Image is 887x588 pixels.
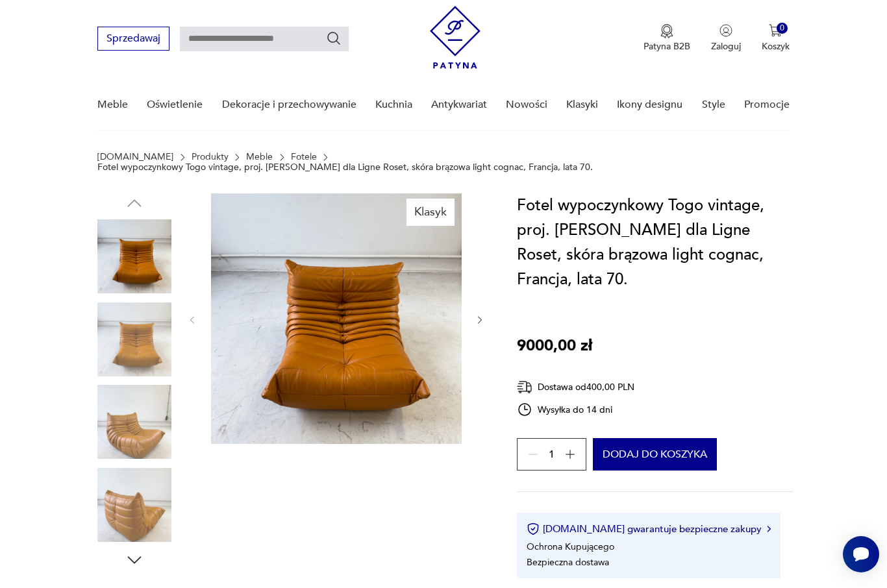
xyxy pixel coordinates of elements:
[517,402,634,417] div: Wysyłka do 14 dni
[431,80,487,130] a: Antykwariat
[517,379,634,395] div: Dostawa od 400,00 PLN
[97,302,171,376] img: Zdjęcie produktu Fotel wypoczynkowy Togo vintage, proj. M. Ducaroy dla Ligne Roset, skóra brązowa...
[527,522,540,535] img: Ikona certyfikatu
[430,6,481,69] img: Patyna - sklep z meblami i dekoracjami vintage
[97,152,173,162] a: [DOMAIN_NAME]
[375,80,412,130] a: Kuchnia
[660,24,673,38] img: Ikona medalu
[97,27,169,51] button: Sprzedawaj
[711,24,741,53] button: Zaloguj
[643,24,690,53] button: Patyna B2B
[246,152,273,162] a: Meble
[291,152,317,162] a: Fotele
[719,24,732,37] img: Ikonka użytkownika
[97,162,593,173] p: Fotel wypoczynkowy Togo vintage, proj. [PERSON_NAME] dla Ligne Roset, skóra brązowa light cognac,...
[643,40,690,53] p: Patyna B2B
[97,468,171,542] img: Zdjęcie produktu Fotel wypoczynkowy Togo vintage, proj. M. Ducaroy dla Ligne Roset, skóra brązowa...
[549,450,555,459] span: 1
[326,31,342,46] button: Szukaj
[222,80,356,130] a: Dekoracje i przechowywanie
[711,40,741,53] p: Zaloguj
[593,438,717,471] button: Dodaj do koszyka
[527,556,609,569] li: Bezpieczna dostawa
[762,40,790,53] p: Koszyk
[843,536,879,572] iframe: Smartsupp widget button
[97,35,169,44] a: Sprzedawaj
[527,541,614,553] li: Ochrona Kupującego
[506,80,547,130] a: Nowości
[762,24,790,53] button: 0Koszyk
[97,80,128,130] a: Meble
[211,193,462,444] img: Zdjęcie produktu Fotel wypoczynkowy Togo vintage, proj. M. Ducaroy dla Ligne Roset, skóra brązowa...
[744,80,790,130] a: Promocje
[147,80,203,130] a: Oświetlenie
[643,24,690,53] a: Ikona medaluPatyna B2B
[777,23,788,34] div: 0
[702,80,725,130] a: Style
[767,526,771,532] img: Ikona strzałki w prawo
[97,219,171,293] img: Zdjęcie produktu Fotel wypoczynkowy Togo vintage, proj. M. Ducaroy dla Ligne Roset, skóra brązowa...
[517,193,793,292] h1: Fotel wypoczynkowy Togo vintage, proj. [PERSON_NAME] dla Ligne Roset, skóra brązowa light cognac,...
[769,24,782,37] img: Ikona koszyka
[192,152,229,162] a: Produkty
[97,385,171,459] img: Zdjęcie produktu Fotel wypoczynkowy Togo vintage, proj. M. Ducaroy dla Ligne Roset, skóra brązowa...
[617,80,682,130] a: Ikony designu
[527,522,770,535] button: [DOMAIN_NAME] gwarantuje bezpieczne zakupy
[517,334,592,358] p: 9000,00 zł
[566,80,598,130] a: Klasyki
[406,199,455,226] div: Klasyk
[517,379,532,395] img: Ikona dostawy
